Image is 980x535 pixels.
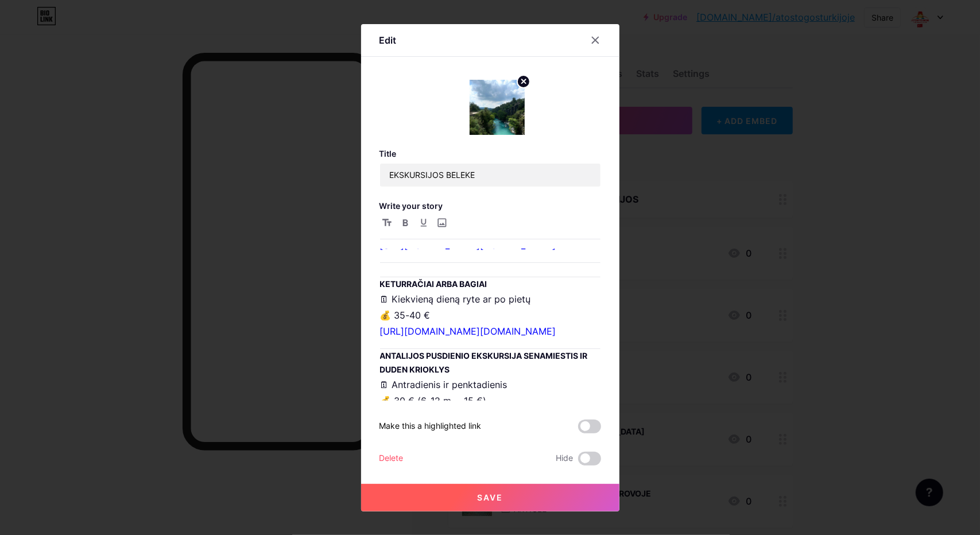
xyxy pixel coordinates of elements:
img: link_thumbnail [470,80,525,135]
a: [URL][DOMAIN_NAME][DOMAIN_NAME] [380,325,556,337]
strong: ANTALIJOS PUSDIENIO EKSKURSIJA SENAMIESTIS IR DUDEN KRIOKLYS [380,351,590,374]
p: 🗓 Kiekvieną dieną ryte ar po pietų 💰 35-40 € [380,291,601,339]
p: 🗓 Antradienis ir penktadienis 💰 30 € (6-12 m. – 15 €) [380,377,601,441]
strong: KETURRAČIAI ARBA BAGIAI [380,279,487,289]
a: [URL][DOMAIN_NAME][DOMAIN_NAME] [380,239,556,251]
h3: Title [379,149,601,158]
div: Delete [379,452,404,466]
div: Make this a highlighted link [379,420,482,433]
button: Save [361,484,619,511]
h3: Write your story [379,201,601,211]
input: Title [380,164,601,187]
div: Edit [379,33,397,47]
span: Save [477,493,503,502]
span: Hide [556,452,574,466]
